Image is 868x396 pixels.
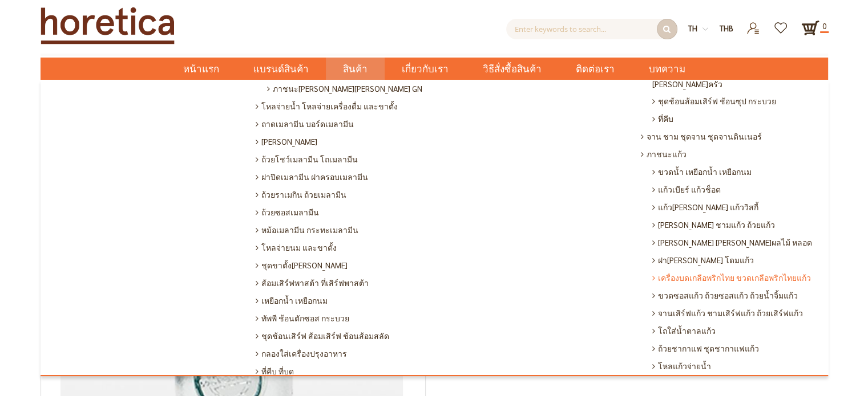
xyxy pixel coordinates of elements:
[649,58,685,81] span: บทความ
[649,322,819,340] a: โถใส่น้ำตาลแก้ว
[703,26,708,32] img: dropdown-icon.svg
[256,362,294,380] span: ที่คีบ ที่บด
[253,362,434,380] a: ที่คีบ ที่บด
[649,269,819,287] a: เครื่องบดเกลือพริกไทย ขวดเกลือพริกไทยแก้ว
[649,92,819,110] a: ชุดช้อนส้อมเสิร์ฟ ช้อนซุป กระบวย
[253,292,434,309] a: เหยือกน้ำ เหยือกนม
[559,58,632,80] a: ติดต่อเรา
[236,58,326,80] a: แบรนด์สินค้า
[576,58,615,81] span: ติดต่อเรา
[466,58,559,80] a: วิธีสั่งซื้อสินค้า
[652,287,798,304] span: ขวดซอสแก้ว ถ้วยซอสแก้ว ถ้วยน้ำจิ้มแก้ว
[820,19,829,33] span: 0
[253,239,434,256] a: โหลจ่ายนม และขาตั้ง
[649,181,819,198] a: แก้วเบียร์ แก้วช็อต
[253,274,434,292] a: ส้อมเสิร์ฟพาสต้า ที่เสิร์ฟพาสต้า
[256,256,348,274] span: ชุดขาตั้ง[PERSON_NAME]
[652,322,716,340] span: โถใส่น้ำตาลแก้ว
[652,234,812,251] span: [PERSON_NAME] [PERSON_NAME]ผลไม้ หลอด
[652,110,673,128] span: ที่คีบ
[652,181,721,198] span: แก้วเบียร์ แก้วช็อต
[256,292,328,309] span: เหยือกน้ำ เหยือกนม
[402,58,449,81] span: เกี่ยวกับเรา
[385,58,466,80] a: เกี่ยวกับเรา
[41,7,175,44] img: Horetica.com
[652,357,711,375] span: โหลแก้วจ่ายน้ำ
[652,269,811,287] span: เครื่องบดเกลือพริกไทย ขวดเกลือพริกไทยแก้ว
[256,133,317,150] span: [PERSON_NAME]
[652,198,758,216] span: แก้ว[PERSON_NAME] แก้ววิสกี้
[768,19,796,28] a: รายการโปรด
[256,150,358,168] span: ถ้วยโชว์เมลามีน โถเมลามีน
[253,115,434,133] a: ถาดเมลามีน บอร์ดเมลามีน
[253,150,434,168] a: ถ้วยโชว์เมลามีน โถเมลามีน
[166,58,236,80] a: หน้าแรก
[641,128,762,145] span: จาน ชาม ชุดจาน ชุดจานดินเนอร์
[253,168,434,186] a: ฝาปิดเมลามีน ฝาครอบเมลามีน
[256,203,319,221] span: ถ้วยซอสเมลามีน
[652,340,759,357] span: ถ้วยชากาแฟ ชุดชากาแฟแก้ว
[326,58,385,80] a: สินค้า
[253,327,434,345] a: ชุดช้อนเสิร์ฟ ส้อมเสิร์ฟ ช้อนส้อมสลัด
[649,304,819,322] a: จานเสิร์ฟแก้ว ชามเสิร์ฟแก้ว ถ้วยเสิร์ฟแก้ว
[343,58,368,81] span: สินค้า
[256,345,347,362] span: กลองใส่เครื่องปรุงอาหาร
[720,23,733,33] span: THB
[638,145,819,163] a: ภาชนะแก้ว
[253,203,434,221] a: ถ้วยซอสเมลามีน
[256,168,368,186] span: ฝาปิดเมลามีน ฝาครอบเมลามีน
[652,251,754,269] span: ฝา[PERSON_NAME] โดมแก้ว
[652,92,776,110] span: ชุดช้อนส้อมเสิร์ฟ ช้อนซุป กระบวย
[649,163,819,181] a: ขวดน้ำ เหยือกน้ำ เหยือกนม
[638,128,819,145] a: จาน ชาม ชุดจาน ชุดจานดินเนอร์
[183,62,219,76] span: หน้าแรก
[264,80,434,97] a: ภาชนะ[PERSON_NAME][PERSON_NAME] GN
[649,234,819,251] a: [PERSON_NAME] [PERSON_NAME]ผลไม้ หลอด
[649,251,819,269] a: ฝา[PERSON_NAME] โดมแก้ว
[740,19,768,28] a: เข้าสู่ระบบ
[267,80,422,97] span: ภาชนะ[PERSON_NAME][PERSON_NAME] GN
[253,345,434,362] a: กลองใส่เครื่องปรุงอาหาร
[632,58,703,80] a: บทความ
[483,58,542,81] span: วิธีสั่งซื้อสินค้า
[253,58,309,81] span: แบรนด์สินค้า
[652,163,752,181] span: ขวดน้ำ เหยือกน้ำ เหยือกนม
[253,256,434,274] a: ชุดขาตั้ง[PERSON_NAME]
[256,221,358,239] span: หม้อเมลามีน กระทะเมลามีน
[652,216,775,234] span: [PERSON_NAME] ชามแก้ว ถ้วยแก้ว
[253,97,434,115] a: โหลจ่ายน้ำ โหลจ่ายเครื่องดื่ม และขาตั้ง
[256,115,354,133] span: ถาดเมลามีน บอร์ดเมลามีน
[256,309,349,327] span: ทัพพี ช้อนตักซอส กระบวย
[688,23,697,33] span: th
[649,198,819,216] a: แก้ว[PERSON_NAME] แก้ววิสกี้
[256,274,369,292] span: ส้อมเสิร์ฟพาสต้า ที่เสิร์ฟพาสต้า
[253,221,434,239] a: หม้อเมลามีน กระทะเมลามีน
[649,340,819,357] a: ถ้วยชากาแฟ ชุดชากาแฟแก้ว
[649,216,819,234] a: [PERSON_NAME] ชามแก้ว ถ้วยแก้ว
[256,239,337,256] span: โหลจ่ายนม และขาตั้ง
[641,145,687,163] span: ภาชนะแก้ว
[253,133,434,150] a: [PERSON_NAME]
[801,19,819,37] a: 0
[649,357,819,375] a: โหลแก้วจ่ายน้ำ
[256,327,389,345] span: ชุดช้อนเสิร์ฟ ส้อมเสิร์ฟ ช้อนส้อมสลัด
[649,287,819,304] a: ขวดซอสแก้ว ถ้วยซอสแก้ว ถ้วยน้ำจิ้มแก้ว
[649,110,819,128] a: ที่คีบ
[256,97,398,115] span: โหลจ่ายน้ำ โหลจ่ายเครื่องดื่ม และขาตั้ง
[256,186,346,203] span: ถ้วยราเมกิน ถ้วยเมลามีน
[253,186,434,203] a: ถ้วยราเมกิน ถ้วยเมลามีน
[253,309,434,327] a: ทัพพี ช้อนตักซอส กระบวย
[652,304,803,322] span: จานเสิร์ฟแก้ว ชามเสิร์ฟแก้ว ถ้วยเสิร์ฟแก้ว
